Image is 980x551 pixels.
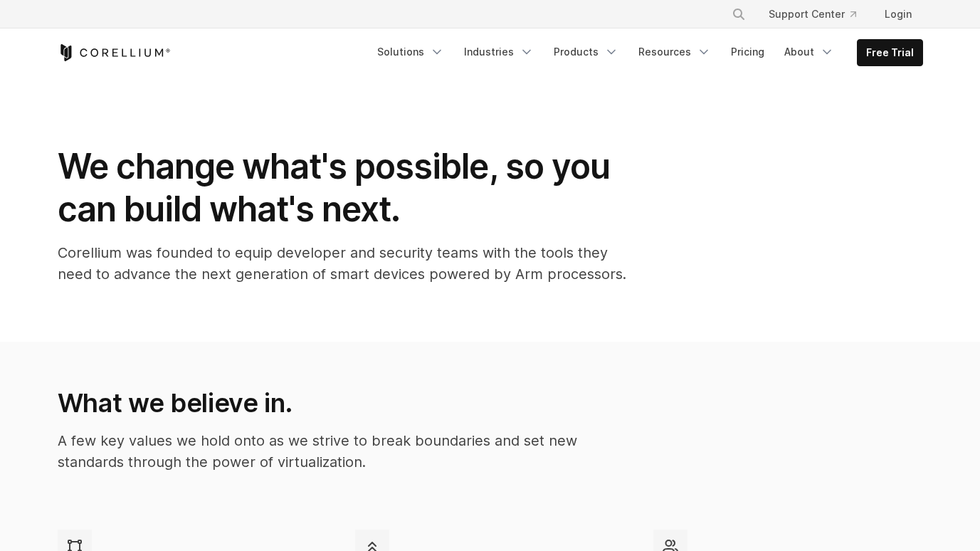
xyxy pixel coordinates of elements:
[455,39,542,65] a: Industries
[726,1,752,27] button: Search
[369,39,453,65] a: Solutions
[630,39,720,65] a: Resources
[545,39,627,65] a: Products
[58,387,625,419] h2: What we believe in.
[722,39,773,65] a: Pricing
[369,39,923,66] div: Navigation Menu
[873,1,923,27] a: Login
[757,1,868,27] a: Support Center
[776,39,843,65] a: About
[58,430,625,473] p: A few key values we hold onto as we strive to break boundaries and set new standards through the ...
[58,145,627,231] h1: We change what's possible, so you can build what's next.
[715,1,923,27] div: Navigation Menu
[58,44,171,61] a: Corellium Home
[58,242,627,285] p: Corellium was founded to equip developer and security teams with the tools they need to advance t...
[858,40,922,65] a: Free Trial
